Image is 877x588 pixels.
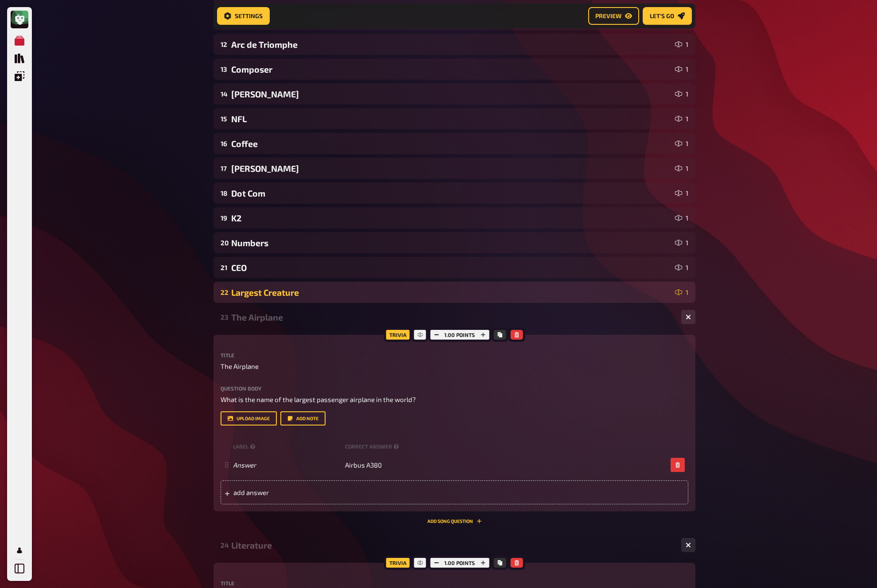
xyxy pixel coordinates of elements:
[231,540,674,550] div: Literature
[675,90,688,97] div: 1
[675,140,688,147] div: 1
[11,50,28,67] a: Quiz Library
[221,395,416,403] span: What is the name of the largest passenger airplane in the world?
[280,411,326,426] button: Add note
[231,188,671,198] div: Dot Com
[231,238,671,248] div: Numbers
[221,386,688,391] label: Question body
[221,40,228,48] div: 12
[675,41,688,48] div: 1
[235,13,263,19] span: Settings
[231,139,671,149] div: Coffee
[233,461,256,469] i: Answer
[588,7,639,25] a: Preview
[221,352,688,358] label: Title
[675,239,688,246] div: 1
[221,239,228,247] div: 20
[650,13,674,19] span: Let's go
[493,558,506,568] button: Copy
[675,190,688,197] div: 1
[221,361,259,371] span: The Airplane
[221,139,228,147] div: 16
[384,328,412,342] div: Trivia
[221,189,228,197] div: 18
[11,32,28,50] a: My Quizzes
[231,114,671,124] div: NFL
[221,90,228,98] div: 14
[675,66,688,73] div: 1
[11,67,28,85] a: Overlays
[675,214,688,221] div: 1
[675,165,688,172] div: 1
[221,313,228,321] div: 23
[221,65,228,73] div: 13
[675,115,688,122] div: 1
[233,488,371,496] span: add answer
[217,7,270,25] a: Settings
[221,288,228,296] div: 22
[428,328,491,342] div: 1.00 points
[231,312,674,322] div: The Airplane
[493,330,506,340] button: Copy
[595,13,621,19] span: Preview
[221,541,228,549] div: 24
[231,64,671,74] div: Composer
[384,556,412,570] div: Trivia
[675,264,688,271] div: 1
[233,443,341,450] small: label
[231,287,671,298] div: Largest Creature
[675,289,688,296] div: 1
[221,263,228,271] div: 21
[221,214,228,222] div: 19
[345,461,382,469] span: Airbus A380
[221,164,228,172] div: 17
[231,213,671,223] div: K2
[221,580,688,586] label: Title
[231,163,671,174] div: [PERSON_NAME]
[221,115,228,123] div: 15
[231,39,671,50] div: Arc de Triomphe
[221,411,277,426] button: upload image
[643,7,692,25] a: Let's go
[427,518,482,524] button: Add Song question
[345,443,400,450] small: correct answer
[231,89,671,99] div: [PERSON_NAME]
[428,556,491,570] div: 1.00 points
[231,263,671,273] div: CEO
[11,542,28,559] a: My Account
